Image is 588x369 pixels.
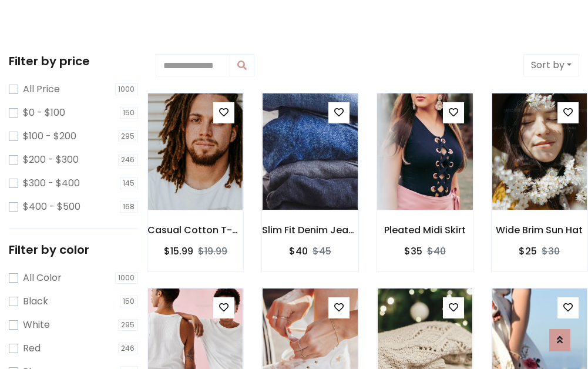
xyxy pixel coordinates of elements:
[313,244,331,258] del: $45
[118,130,139,142] span: 295
[23,129,76,143] label: $100 - $200
[492,224,587,236] h6: Wide Brim Sun Hat
[23,82,60,96] label: All Price
[118,319,139,331] span: 295
[120,201,139,213] span: 168
[23,153,79,167] label: $200 - $300
[377,224,473,236] h6: Pleated Midi Skirt
[289,246,308,257] h6: $40
[23,271,62,285] label: All Color
[120,296,139,307] span: 150
[115,83,139,95] span: 1000
[427,244,446,258] del: $40
[9,54,138,68] h5: Filter by price
[9,243,138,257] h5: Filter by color
[198,244,227,258] del: $19.99
[118,343,139,354] span: 246
[164,246,193,257] h6: $15.99
[23,200,80,214] label: $400 - $500
[262,224,358,236] h6: Slim Fit Denim Jeans
[542,244,560,258] del: $30
[23,106,65,120] label: $0 - $100
[523,54,579,76] button: Sort by
[519,246,537,257] h6: $25
[115,272,139,284] span: 1000
[120,107,139,119] span: 150
[23,176,80,190] label: $300 - $400
[147,224,243,236] h6: Casual Cotton T-Shirt
[120,177,139,189] span: 145
[404,246,422,257] h6: $35
[23,318,50,332] label: White
[23,294,48,308] label: Black
[23,341,41,355] label: Red
[118,154,139,166] span: 246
